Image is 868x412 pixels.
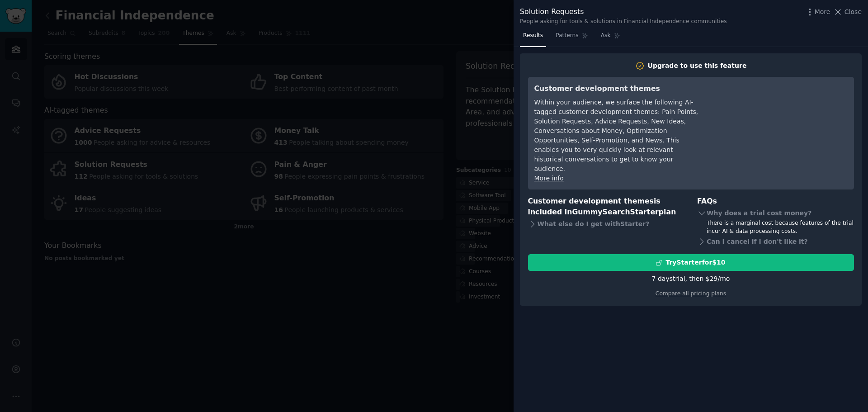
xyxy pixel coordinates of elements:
[534,175,564,182] a: More info
[697,235,854,248] div: Can I cancel if I don't like it?
[556,32,578,40] span: Patterns
[815,7,830,17] span: More
[652,274,730,284] div: 7 days trial, then $ 29 /mo
[844,7,862,17] span: Close
[712,83,848,151] iframe: YouTube video player
[656,290,726,297] a: Compare all pricing plans
[520,6,727,18] div: Solution Requests
[520,28,546,47] a: Results
[534,98,699,174] div: Within your audience, we surface the following AI-tagged customer development themes: Pain Points...
[805,7,830,17] button: More
[552,28,591,47] a: Patterns
[697,196,854,207] h3: FAQs
[648,61,747,71] div: Upgrade to use this feature
[601,32,611,40] span: Ask
[572,208,658,216] span: GummySearch Starter
[528,254,854,271] button: TryStarterfor$10
[598,28,623,47] a: Ask
[707,219,854,235] div: There is a marginal cost because features of the trial incur AI & data processing costs.
[528,218,685,231] div: What else do I get with Starter ?
[665,258,725,267] div: Try Starter for $10
[523,32,543,40] span: Results
[697,207,854,219] div: Why does a trial cost money?
[833,7,862,17] button: Close
[520,18,727,26] div: People asking for tools & solutions in Financial Independence communities
[534,83,699,95] h3: Customer development themes
[528,196,685,218] h3: Customer development themes is included in plan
